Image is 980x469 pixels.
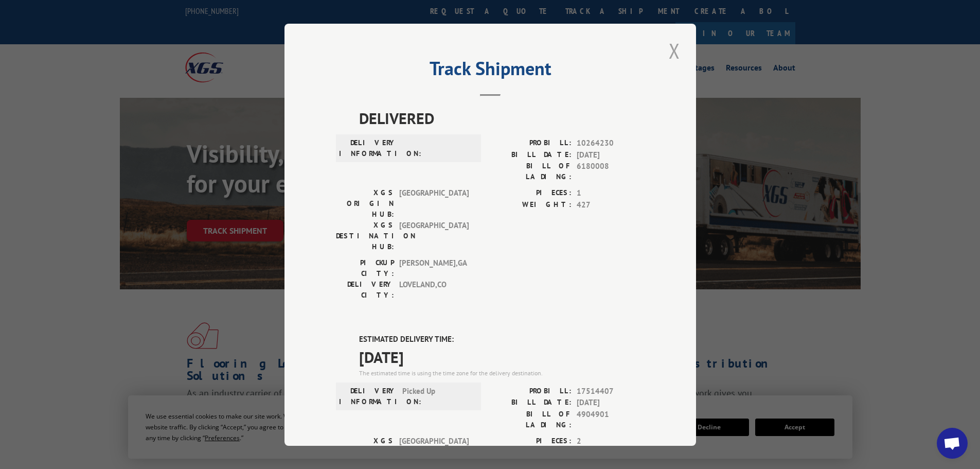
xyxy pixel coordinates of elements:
label: XGS ORIGIN HUB: [336,435,394,467]
span: [GEOGRAPHIC_DATA] [399,187,469,220]
label: BILL DATE: [490,397,572,409]
label: XGS ORIGIN HUB: [336,187,394,220]
span: 10264230 [577,137,645,149]
span: 427 [577,199,645,211]
span: [DATE] [577,149,645,161]
span: Picked Up [402,385,472,407]
label: XGS DESTINATION HUB: [336,220,394,252]
span: 6180008 [577,161,645,182]
label: BILL OF LADING: [490,161,572,182]
label: DELIVERY CITY: [336,279,394,301]
span: 2 [577,435,645,447]
label: BILL DATE: [490,149,572,161]
span: DELIVERED [359,107,645,130]
label: DELIVERY INFORMATION: [339,385,397,407]
span: 17514407 [577,385,645,397]
label: DELIVERY INFORMATION: [339,137,397,159]
label: PROBILL: [490,137,572,149]
label: BILL OF LADING: [490,408,572,430]
div: The estimated time is using the time zone for the delivery destination. [359,368,645,377]
h2: Track Shipment [336,61,645,81]
button: Close modal [666,37,683,65]
span: [DATE] [577,397,645,409]
span: [GEOGRAPHIC_DATA] [399,220,469,252]
label: PIECES: [490,435,572,447]
span: [GEOGRAPHIC_DATA] [399,435,469,467]
label: WEIGHT: [490,199,572,211]
label: PICKUP CITY: [336,257,394,279]
span: 4904901 [577,408,645,430]
label: PIECES: [490,187,572,199]
label: PROBILL: [490,385,572,397]
span: [PERSON_NAME] , GA [399,257,469,279]
label: ESTIMATED DELIVERY TIME: [359,334,645,345]
a: Open chat [937,428,968,459]
span: 1 [577,187,645,199]
span: LOVELAND , CO [399,279,469,301]
span: [DATE] [359,345,645,368]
